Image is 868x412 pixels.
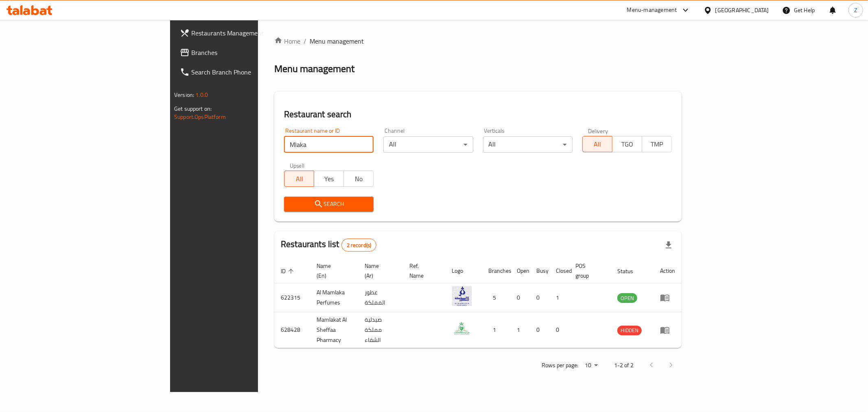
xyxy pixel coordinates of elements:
label: Delivery [588,128,608,134]
a: Search Branch Phone [173,62,315,82]
td: صيدلية مملكة الشفاء [358,312,403,348]
h2: Restaurants list [281,238,376,252]
label: Upsell [290,162,305,168]
th: Action [654,259,682,283]
span: Version: [174,90,194,100]
span: TGO [616,138,639,150]
span: POS group [575,261,601,281]
div: Rows per page: [582,359,601,372]
td: Al Mamlaka Perfumes [310,283,358,312]
a: Branches [173,43,315,62]
span: Name (Ar) [365,261,393,281]
td: عطور المملكة [358,283,403,312]
span: Name (En) [317,261,348,281]
button: No [343,171,374,187]
button: TGO [612,136,642,152]
th: Busy [530,259,549,283]
div: OPEN [617,293,637,303]
span: HIDDEN [617,326,642,335]
button: All [582,136,612,152]
button: All [284,171,314,187]
td: 0 [530,312,549,348]
table: enhanced table [274,259,682,348]
span: Z [854,6,857,15]
span: ID [281,266,296,276]
span: All [288,173,311,185]
span: 1.0.0 [195,90,208,100]
div: Menu [660,325,675,335]
a: Support.OpsPlatform [174,112,226,122]
p: Rows per page: [542,360,578,370]
button: Search [284,197,374,212]
button: Yes [314,171,344,187]
td: 1 [482,312,510,348]
span: Branches [191,48,308,57]
span: TMP [645,138,669,150]
td: 5 [482,283,510,312]
td: 1 [549,283,569,312]
a: Restaurants Management [173,23,315,43]
span: 2 record(s) [342,241,376,249]
th: Branches [482,259,510,283]
td: 1 [510,312,530,348]
p: 1-2 of 2 [614,360,634,370]
td: 0 [510,283,530,312]
input: Search for restaurant name or ID.. [284,136,374,153]
span: No [347,173,370,185]
td: 0 [530,283,549,312]
button: TMP [642,136,672,152]
div: [GEOGRAPHIC_DATA] [715,6,769,15]
nav: breadcrumb [274,36,682,46]
span: Menu management [310,36,364,46]
span: Get support on: [174,103,212,114]
td: Mamlakat Al Sheffaa Pharmacy [310,312,358,348]
div: Menu-management [627,5,677,15]
span: Status [617,266,644,276]
td: 0 [549,312,569,348]
span: Yes [317,173,341,185]
th: Logo [445,259,482,283]
div: All [483,136,573,153]
span: Restaurants Management [191,28,308,38]
div: Export file [659,235,678,255]
span: Search [291,199,367,209]
span: Search Branch Phone [191,67,308,77]
div: All [383,136,473,153]
div: Total records count [341,239,377,252]
span: Ref. Name [409,261,435,281]
img: Al Mamlaka Perfumes [452,286,472,306]
img: Mamlakat Al Sheffaa Pharmacy [452,318,472,339]
h2: Restaurant search [284,108,672,121]
div: Menu [660,293,675,302]
span: OPEN [617,294,637,303]
th: Open [510,259,530,283]
th: Closed [549,259,569,283]
span: All [586,138,609,150]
